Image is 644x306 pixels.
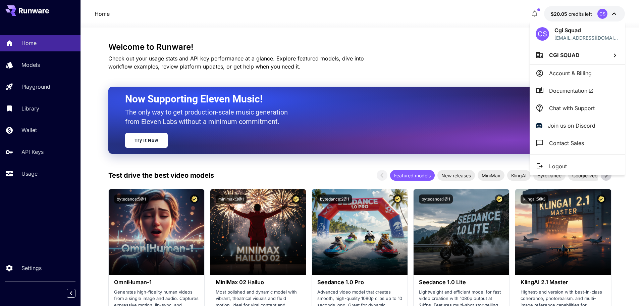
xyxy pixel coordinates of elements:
[549,139,584,147] p: Contact Sales
[549,69,592,77] p: Account & Billing
[549,104,595,112] p: Chat with Support
[549,87,594,95] span: Documentation
[536,27,549,41] div: CS
[530,46,625,64] button: CGI SQUAD
[554,34,619,41] div: cgisquadprod@gmail.com
[549,162,567,170] p: Logout
[549,52,580,58] span: CGI SQUAD
[554,34,619,41] p: [EMAIL_ADDRESS][DOMAIN_NAME]
[554,26,619,34] p: Cgi Squad
[548,122,595,130] p: Join us on Discord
